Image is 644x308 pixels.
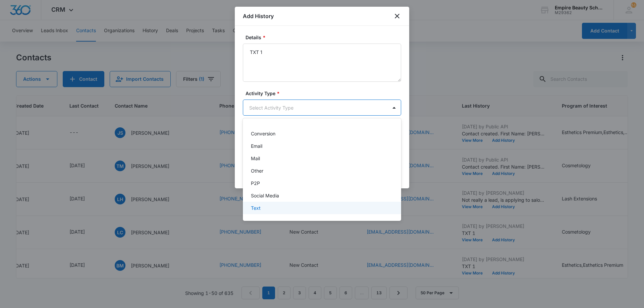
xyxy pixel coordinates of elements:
p: Social Media [251,192,279,199]
p: Email [251,142,262,149]
p: P2P [251,180,260,187]
p: Text [251,204,261,211]
p: Mail [251,155,260,162]
p: Conversion [251,130,275,137]
p: Other [251,167,263,174]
